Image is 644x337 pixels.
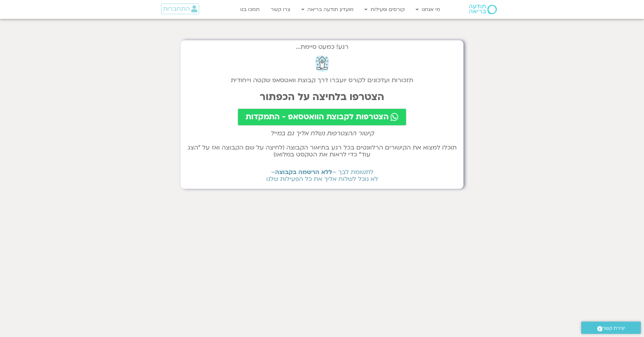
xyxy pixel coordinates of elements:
[238,109,406,125] a: הצטרפות לקבוצת הוואטסאפ - התמקדות
[187,144,457,158] h2: תוכלו למצוא את הקישורים הרלוונטים בכל רגע בתיאור הקבוצה (לחיצה על שם הקבוצה ואז על ״הצג עוד״ כדי ...
[237,3,263,15] a: תמכו בנו
[187,130,457,137] h2: קישור ההצטרפות נשלח אליך גם במייל
[298,3,357,15] a: מועדון תודעה בריאה
[268,3,294,15] a: צרו קשר
[163,5,190,12] span: התחברות
[187,47,457,47] h2: רגע! כמעט סיימת...
[581,322,641,334] a: יצירת קשר
[275,168,332,176] b: ללא הרשמה בקבוצה
[187,77,457,84] h2: תזכורות ועדכונים לקורס יועברו דרך קבוצת וואטסאפ שקטה וייחודית
[413,3,443,15] a: מי אנחנו
[246,113,389,121] span: הצטרפות לקבוצת הוואטסאפ - התמקדות
[603,324,625,333] span: יצירת קשר
[187,169,457,183] h2: לתשומת לבך – – לא נוכל לשלוח אליך את כל הפעילות שלנו
[361,3,408,15] a: קורסים ופעילות
[161,3,199,14] a: התחברות
[187,91,457,103] h2: הצטרפו בלחיצה על הכפתור
[469,5,497,14] img: תודעה בריאה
